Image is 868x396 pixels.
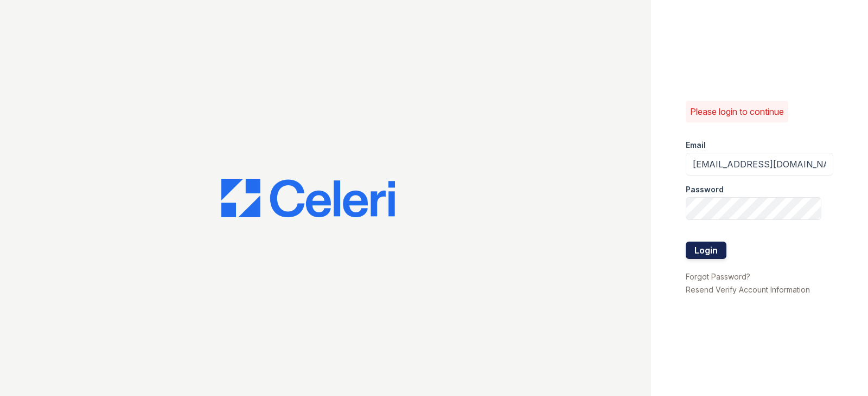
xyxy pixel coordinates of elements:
[686,272,750,281] a: Forgot Password?
[686,184,724,195] label: Password
[690,105,784,118] p: Please login to continue
[686,285,810,294] a: Resend Verify Account Information
[686,242,726,259] button: Login
[221,179,395,218] img: CE_Logo_Blue-a8612792a0a2168367f1c8372b55b34899dd931a85d93a1a3d3e32e68fde9ad4.png
[686,140,706,151] label: Email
